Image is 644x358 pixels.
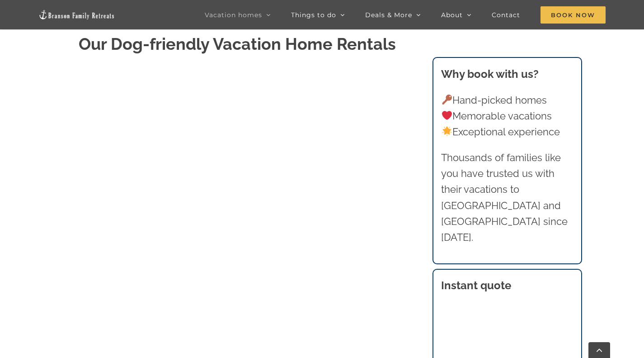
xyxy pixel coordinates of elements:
img: Branson Family Retreats Logo [38,10,115,20]
img: 🌟 [442,126,452,136]
p: Thousands of families like you have trusted us with their vacations to [GEOGRAPHIC_DATA] and [GEO... [441,150,573,245]
span: Contact [492,12,520,18]
span: Deals & More [365,12,412,18]
p: Hand-picked homes Memorable vacations Exceptional experience [441,92,573,140]
img: 🔑 [442,95,452,105]
span: About [441,12,463,18]
span: Things to do [291,12,336,18]
img: ❤️ [442,110,452,120]
strong: Our Dog-friendly Vacation Home Rentals [79,34,396,53]
h3: Why book with us? [441,66,573,82]
span: Vacation homes [205,12,262,18]
strong: Instant quote [441,279,511,292]
span: Book Now [541,6,606,24]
